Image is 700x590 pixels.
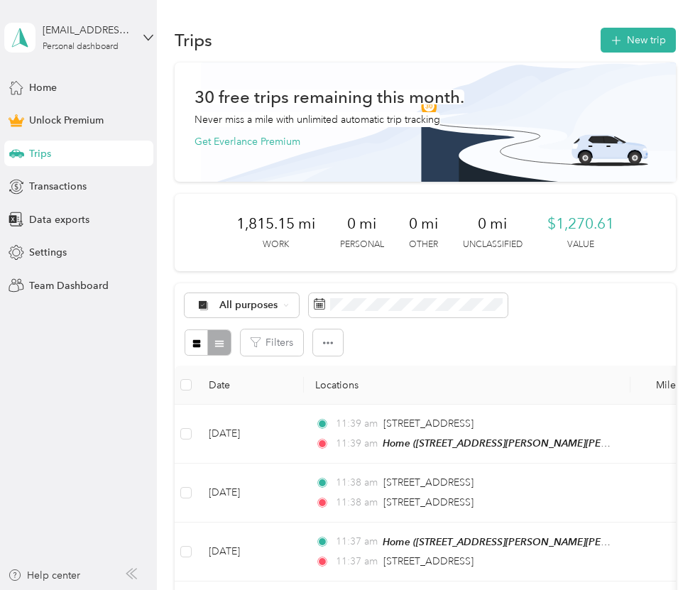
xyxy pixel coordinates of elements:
span: 11:39 am [336,416,378,432]
span: Unlock Premium [29,113,104,128]
span: 11:39 am [336,436,376,452]
span: Data exports [29,212,89,227]
span: Home ([STREET_ADDRESS][PERSON_NAME][PERSON_NAME]) [383,437,669,449]
span: 11:37 am [336,554,378,569]
span: 11:37 am [336,534,376,550]
p: Unclassified [463,239,523,251]
div: Personal dashboard [43,43,119,51]
p: Value [567,239,594,251]
div: [EMAIL_ADDRESS][DOMAIN_NAME] [43,23,131,38]
span: All purposes [219,300,278,310]
span: Home [29,80,57,95]
span: 0 mi [347,214,376,234]
span: 11:38 am [336,475,378,491]
span: $1,270.61 [547,214,614,234]
iframe: Everlance-gr Chat Button Frame [620,510,700,590]
button: Get Everlance Premium [195,134,300,149]
p: Work [263,239,289,251]
th: Locations [304,366,630,405]
td: [DATE] [197,523,304,581]
span: [STREET_ADDRESS] [383,417,474,430]
button: New trip [601,28,676,53]
span: Team Dashboard [29,278,109,293]
span: 0 mi [478,214,507,234]
span: Transactions [29,179,87,194]
th: Date [197,366,304,405]
span: 11:38 am [336,495,378,510]
span: Home ([STREET_ADDRESS][PERSON_NAME][PERSON_NAME]) [383,536,669,548]
td: [DATE] [197,464,304,522]
p: Personal [340,239,384,251]
h1: Trips [175,33,212,48]
span: Settings [29,245,67,260]
button: Help center [8,568,80,583]
span: [STREET_ADDRESS] [383,496,474,508]
span: Trips [29,146,51,161]
td: [DATE] [197,405,304,464]
span: [STREET_ADDRESS] [383,476,474,488]
span: [STREET_ADDRESS] [383,555,474,567]
span: 0 mi [409,214,438,234]
span: 1,815.15 mi [236,214,315,234]
img: Banner [201,62,676,182]
p: Other [409,239,438,251]
h1: 30 free trips remaining this month. [195,89,464,104]
button: Filters [241,329,303,356]
p: Never miss a mile with unlimited automatic trip tracking [195,112,440,127]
